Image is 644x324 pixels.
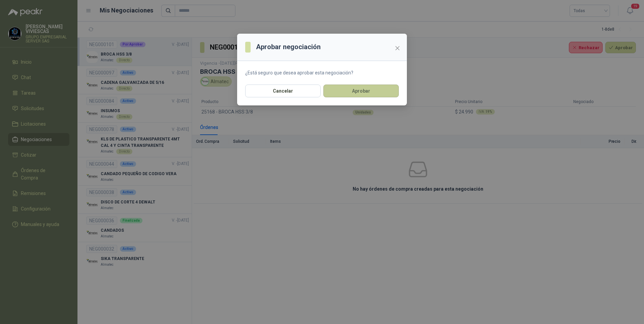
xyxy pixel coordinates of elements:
button: Close [392,43,403,54]
button: Cancelar [245,85,321,97]
h3: Aprobar negociación [256,42,321,52]
span: close [395,45,400,51]
section: ¿Está seguro que desea aprobar esta negociación? [237,61,407,85]
button: Aprobar [323,85,399,97]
